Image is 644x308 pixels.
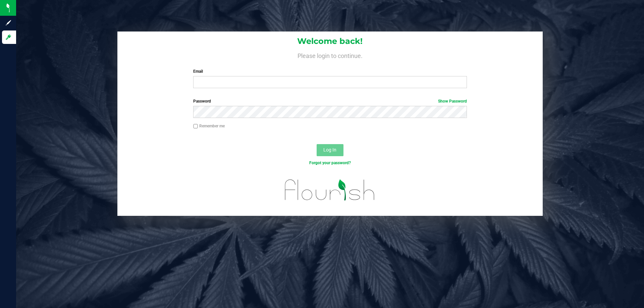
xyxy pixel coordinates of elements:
[5,34,12,41] inline-svg: Log in
[277,173,383,207] img: flourish_logo.svg
[193,124,198,129] input: Remember me
[309,161,351,165] a: Forgot your password?
[5,19,12,26] inline-svg: Sign up
[193,99,211,104] span: Password
[117,51,543,59] h4: Please login to continue.
[317,144,343,156] button: Log In
[438,99,467,104] a: Show Password
[193,123,225,129] label: Remember me
[117,37,543,46] h1: Welcome back!
[323,147,336,152] span: Log In
[193,68,467,74] label: Email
